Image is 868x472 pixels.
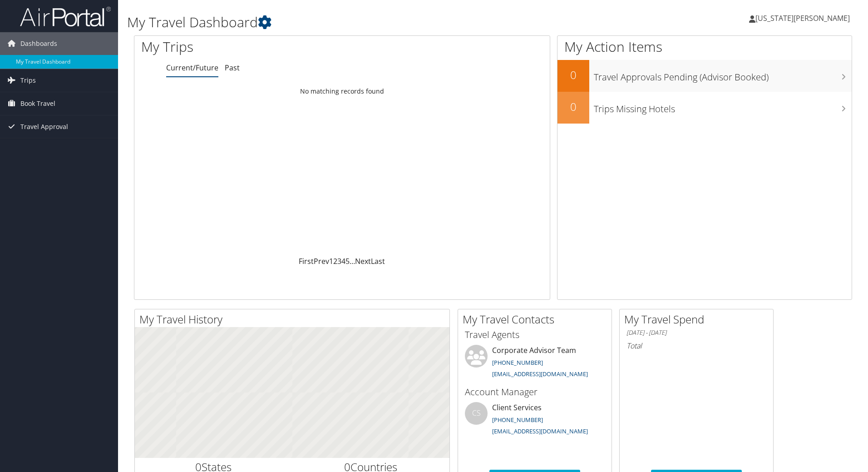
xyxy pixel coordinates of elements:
[20,69,36,92] span: Trips
[557,92,852,124] a: 0Trips Missing Hotels
[465,402,488,425] div: CS
[465,386,605,398] h3: Account Manager
[749,5,859,32] a: [US_STATE][PERSON_NAME]
[345,256,350,266] a: 5
[166,63,218,73] a: Current/Future
[492,427,588,435] a: [EMAIL_ADDRESS][DOMAIN_NAME]
[139,312,449,327] h2: My Travel History
[20,32,57,55] span: Dashboards
[465,328,605,341] h3: Travel Agents
[755,13,850,23] span: [US_STATE][PERSON_NAME]
[350,256,355,266] span: …
[127,13,615,32] h1: My Travel Dashboard
[337,256,341,266] a: 3
[557,67,589,83] h2: 0
[329,256,333,266] a: 1
[20,6,111,27] img: airportal-logo.png
[299,256,314,266] a: First
[492,416,543,424] a: [PHONE_NUMBER]
[20,115,68,138] span: Travel Approval
[20,92,55,115] span: Book Travel
[624,312,773,327] h2: My Travel Spend
[463,312,612,327] h2: My Travel Contacts
[225,63,240,73] a: Past
[333,256,337,266] a: 2
[594,66,852,84] h3: Travel Approvals Pending (Advisor Booked)
[371,256,385,266] a: Last
[492,370,588,378] a: [EMAIL_ADDRESS][DOMAIN_NAME]
[134,83,550,99] td: No matching records found
[141,37,370,56] h1: My Trips
[492,358,543,367] a: [PHONE_NUMBER]
[341,256,345,266] a: 4
[355,256,371,266] a: Next
[557,60,852,92] a: 0Travel Approvals Pending (Advisor Booked)
[626,328,766,337] h6: [DATE] - [DATE]
[460,345,609,382] li: Corporate Advisor Team
[626,341,766,351] h6: Total
[594,98,852,115] h3: Trips Missing Hotels
[314,256,329,266] a: Prev
[460,402,609,439] li: Client Services
[557,37,852,56] h1: My Action Items
[557,99,589,114] h2: 0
